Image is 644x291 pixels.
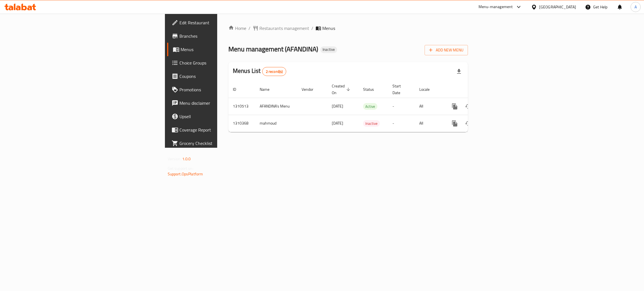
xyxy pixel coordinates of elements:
button: Add New Menu [425,45,468,55]
span: 2 record(s) [262,69,286,74]
span: [DATE] [332,102,343,110]
span: Choice Groups [179,59,268,66]
span: [DATE] [332,120,343,127]
h2: Menus List [233,67,286,76]
span: Active [363,103,377,110]
span: Start Date [392,83,408,96]
span: Created On [332,83,352,96]
span: Coupons [179,73,268,80]
a: Menus [167,43,273,56]
a: Branches [167,29,273,43]
span: Grocery Checklist [179,140,268,147]
span: Edit Restaurant [179,19,268,26]
a: Restaurants management [253,25,309,32]
td: AFANDINA's Menu [255,98,297,115]
span: Name [260,86,277,93]
button: more [448,117,461,130]
nav: breadcrumb [228,25,468,32]
button: Change Status [461,117,475,130]
td: - [388,98,415,115]
span: Locale [419,86,437,93]
a: Edit Restaurant [167,16,273,29]
span: Inactive [363,120,380,127]
li: / [311,25,313,32]
button: more [448,100,461,113]
a: Coverage Report [167,123,273,137]
span: Branches [179,33,268,39]
th: Actions [444,81,506,98]
span: Menu management ( AFANDINA ) [228,43,318,55]
span: Promotions [179,86,268,93]
div: Inactive [320,46,337,53]
span: Version: [168,155,181,163]
td: mahmoud [255,115,297,132]
span: A [634,4,637,10]
div: [GEOGRAPHIC_DATA] [539,4,576,10]
span: Menus [181,46,268,53]
a: Menu disclaimer [167,96,273,110]
td: All [415,98,444,115]
span: 1.0.0 [182,155,191,163]
div: Inactive [363,120,380,127]
a: Support.OpsPlatform [168,170,203,178]
span: ID [233,86,243,93]
div: Active [363,103,377,110]
a: Grocery Checklist [167,137,273,150]
span: Get support on: [168,165,193,172]
a: Coupons [167,70,273,83]
span: Menus [322,25,335,32]
span: Add New Menu [429,47,463,54]
span: Upsell [179,113,268,120]
div: Export file [452,65,466,78]
span: Inactive [320,47,337,52]
span: Vendor [302,86,321,93]
a: Upsell [167,110,273,123]
a: Promotions [167,83,273,96]
span: Status [363,86,381,93]
td: - [388,115,415,132]
button: Change Status [461,100,475,113]
a: Choice Groups [167,56,273,70]
div: Menu-management [479,4,513,10]
div: Total records count [262,67,287,76]
td: All [415,115,444,132]
span: Menu disclaimer [179,100,268,106]
span: Restaurants management [259,25,309,32]
table: enhanced table [228,81,506,132]
span: Coverage Report [179,127,268,133]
